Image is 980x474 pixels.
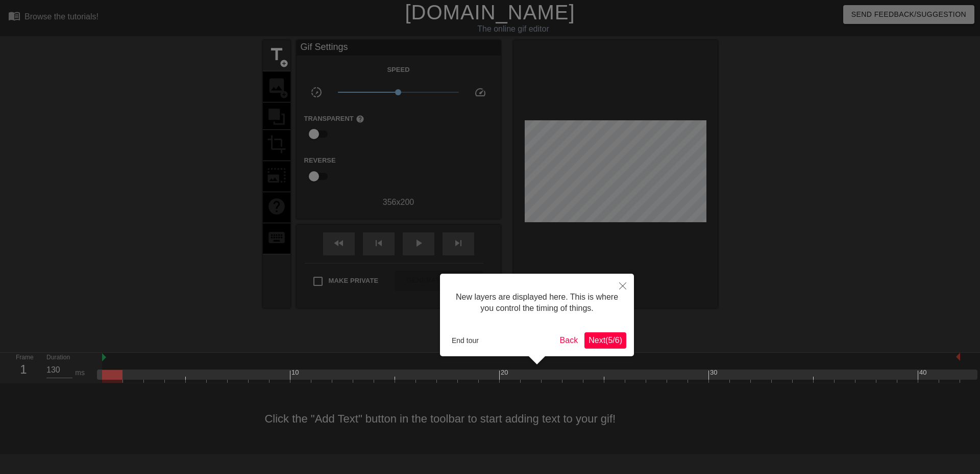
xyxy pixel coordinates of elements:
[589,336,622,345] span: Next ( 5 / 6 )
[556,332,582,349] button: Back
[584,332,626,349] button: Next
[448,333,483,348] button: End tour
[448,281,626,325] div: New layers are displayed here. This is where you control the timing of things.
[611,274,634,297] button: Close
